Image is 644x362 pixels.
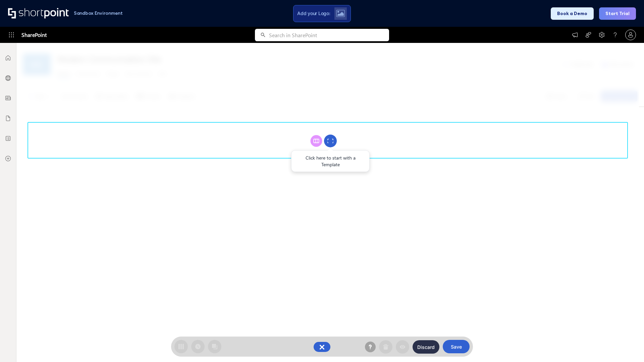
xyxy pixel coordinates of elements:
[610,330,644,362] iframe: Chat Widget
[74,11,123,15] h1: Sandbox Environment
[599,7,636,20] button: Start Trial
[443,340,470,353] button: Save
[21,27,47,43] span: SharePoint
[413,340,439,354] button: Discard
[336,10,345,17] img: Upload logo
[297,10,330,16] span: Add your Logo:
[551,7,594,20] button: Book a Demo
[269,29,389,41] input: Search in SharePoint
